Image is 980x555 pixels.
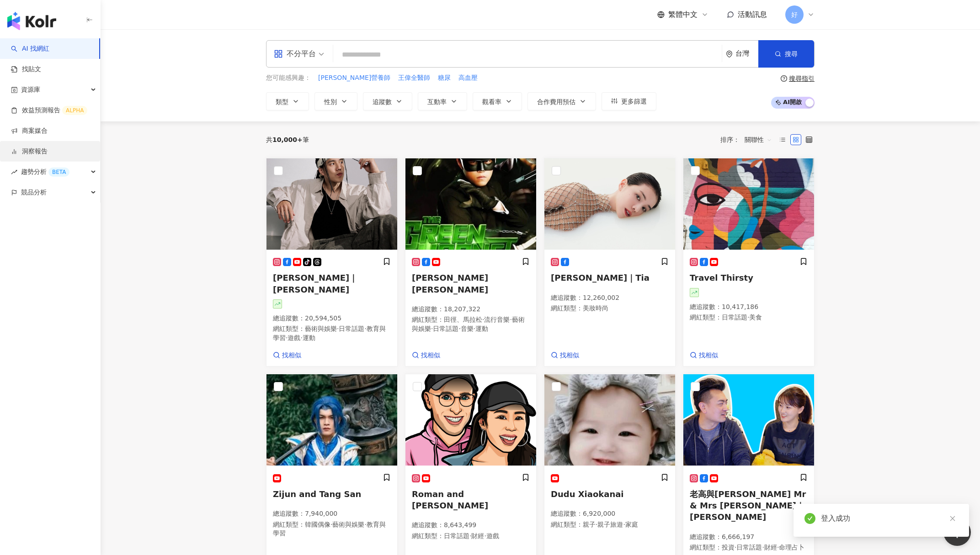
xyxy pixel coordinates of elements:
span: 追蹤數 [373,98,392,105]
a: KOL AvatarTravel Thirsty總追蹤數：10,417,186網紅類型：日常話題·美食找相似 [683,158,815,367]
a: 效益預測報告ALPHA [11,106,87,115]
span: 合作費用預估 [537,98,575,105]
p: 網紅類型 ： [412,315,530,333]
a: 商案媒合 [11,126,48,136]
button: 合作費用預估 [527,92,596,110]
span: · [431,325,433,332]
button: 追蹤數 [363,92,412,110]
span: 日常話題 [722,314,747,321]
span: · [484,532,486,539]
span: 找相似 [699,351,718,360]
span: 運動 [303,334,315,341]
div: 登入成功 [821,513,958,524]
div: 台灣 [735,50,758,58]
span: [PERSON_NAME]｜[PERSON_NAME] [273,273,357,294]
p: 總追蹤數 ： 6,666,197 [690,533,808,542]
img: KOL Avatar [544,158,675,250]
span: Roman and [PERSON_NAME] [412,489,488,510]
a: KOL Avatar[PERSON_NAME]｜Tia總追蹤數：12,260,002網紅類型：美妝時尚找相似 [544,158,676,367]
img: logo [7,12,56,30]
span: 親子 [583,521,596,528]
span: · [510,316,511,323]
span: 類型 [276,98,288,105]
span: 命理占卜 [779,544,804,551]
span: 投資 [722,544,735,551]
span: 互動率 [427,98,447,105]
span: · [735,544,736,551]
span: rise [11,169,17,175]
span: 趨勢分析 [21,162,69,182]
span: 運動 [475,325,488,332]
p: 網紅類型 ： [273,325,391,342]
span: · [596,521,597,528]
span: · [762,544,764,551]
p: 總追蹤數 ： 20,594,505 [273,314,391,323]
span: environment [726,51,733,58]
img: KOL Avatar [683,374,814,466]
button: 互動率 [418,92,467,110]
p: 總追蹤數 ： 7,940,000 [273,509,391,518]
span: 日常話題 [736,544,762,551]
span: check-circle [804,513,815,524]
img: KOL Avatar [266,158,397,250]
span: [PERSON_NAME] [PERSON_NAME] [412,273,488,294]
span: 找相似 [421,351,440,360]
a: 找相似 [273,351,301,360]
span: 性別 [324,98,337,105]
p: 總追蹤數 ： 10,417,186 [690,303,808,312]
span: · [482,316,484,323]
button: 高血壓 [458,73,478,83]
span: 觀看率 [482,98,501,105]
span: 資源庫 [21,79,40,100]
span: Zijun and Tang San [273,489,361,499]
button: 觀看率 [473,92,522,110]
button: 王偉全醫師 [398,73,431,83]
button: 類型 [266,92,309,110]
span: 您可能感興趣： [266,73,311,83]
span: 田徑、馬拉松 [444,316,482,323]
div: 不分平台 [274,47,316,61]
img: KOL Avatar [544,374,675,466]
span: 美妝時尚 [583,304,608,312]
span: · [300,334,302,341]
span: 日常話題 [444,532,469,539]
span: 遊戲 [486,532,499,539]
button: [PERSON_NAME]營養師 [318,73,391,83]
span: · [469,532,471,539]
button: 糖尿 [437,73,451,83]
span: 老高與[PERSON_NAME] Mr & Mrs [PERSON_NAME]｜[PERSON_NAME] [690,489,806,522]
span: · [458,325,460,332]
div: BETA [48,168,69,177]
p: 網紅類型 ： [690,543,808,552]
span: · [337,325,339,332]
span: 美食 [749,314,762,321]
img: KOL Avatar [405,374,536,466]
img: KOL Avatar [266,374,397,466]
span: 家庭 [625,521,638,528]
span: 糖尿 [438,73,451,83]
img: KOL Avatar [405,158,536,250]
span: · [623,521,625,528]
a: KOL Avatar[PERSON_NAME]｜[PERSON_NAME]總追蹤數：20,594,505網紅類型：藝術與娛樂·日常話題·教育與學習·遊戲·運動找相似 [266,158,398,367]
a: 找相似 [412,351,440,360]
span: appstore [274,49,283,58]
span: · [286,334,288,341]
span: 日常話題 [433,325,458,332]
span: 音樂 [461,325,474,332]
span: · [364,521,366,528]
img: KOL Avatar [683,158,814,250]
span: Travel Thirsty [690,273,753,283]
span: 藝術與娛樂 [412,316,525,332]
span: 搜尋 [785,50,798,58]
span: 競品分析 [21,182,47,203]
span: 藝術與娛樂 [305,325,337,332]
span: question-circle [781,75,787,82]
span: · [474,325,475,332]
span: 韓國偶像 [305,521,330,528]
span: 流行音樂 [484,316,510,323]
span: 遊戲 [288,334,300,341]
span: 關聯性 [745,132,772,147]
button: 性別 [314,92,357,110]
div: 搜尋指引 [789,75,815,82]
button: 更多篩選 [602,92,656,110]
